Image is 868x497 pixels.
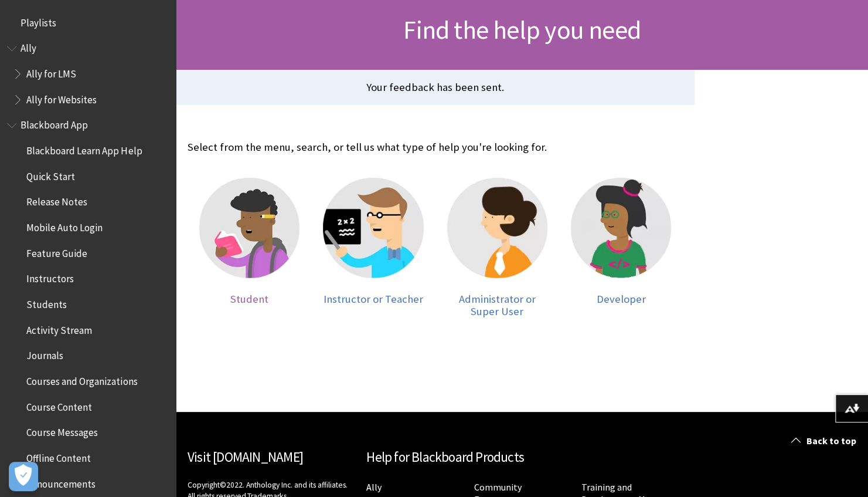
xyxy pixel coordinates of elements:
[176,69,695,106] div: Status message
[21,39,36,55] span: Ally
[21,13,56,29] span: Playlists
[26,423,98,439] span: Course Messages
[26,218,103,234] span: Mobile Auto Login
[26,397,92,413] span: Course Content
[199,178,299,278] img: Student
[366,447,678,468] h2: Help for Blackboard Products
[323,178,423,318] a: Instructor Instructor or Teacher
[9,462,38,491] button: Open Preferences
[596,292,645,306] span: Developer
[7,39,169,110] nav: Book outline for Anthology Ally Help
[26,141,142,157] span: Blackboard Learn App Help
[7,13,169,33] nav: Book outline for Playlists
[26,192,87,208] span: Release Notes
[188,448,303,465] a: Visit [DOMAIN_NAME]
[26,371,137,387] span: Courses and Organizations
[26,346,63,362] span: Journals
[447,178,547,318] a: Administrator Administrator or Super User
[447,178,547,278] img: Administrator
[26,244,87,259] span: Feature Guide
[323,178,423,278] img: Instructor
[26,448,91,464] span: Offline Content
[26,269,74,285] span: Instructors
[782,430,868,452] a: Back to top
[324,292,423,306] span: Instructor or Teacher
[26,295,67,310] span: Students
[26,167,75,182] span: Quick Start
[199,178,299,318] a: Student Student
[403,13,640,46] span: Find the help you need
[188,140,683,155] p: Select from the menu, search, or tell us what type of help you're looking for.
[26,320,92,336] span: Activity Stream
[26,474,96,490] span: Announcements
[26,64,76,80] span: Ally for LMS
[459,292,536,319] span: Administrator or Super User
[230,292,268,306] span: Student
[21,116,88,131] span: Blackboard App
[26,90,97,106] span: Ally for Websites
[366,481,382,493] a: Ally
[571,178,671,318] a: Developer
